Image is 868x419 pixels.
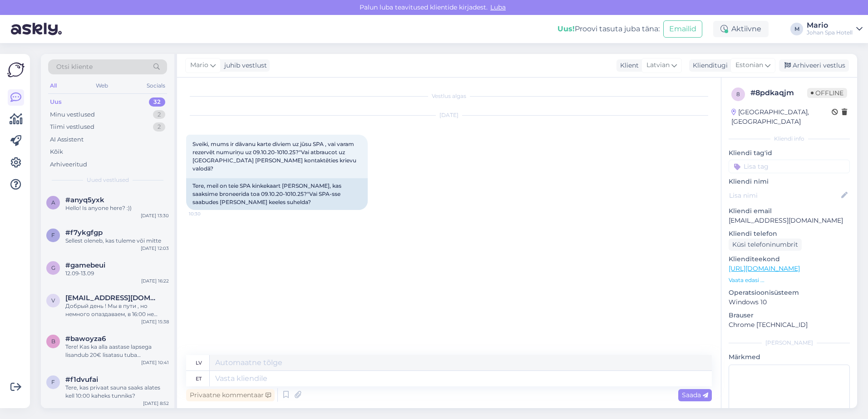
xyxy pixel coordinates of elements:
p: Kliendi nimi [729,177,850,186]
span: g [51,264,55,271]
span: a [51,199,55,206]
span: 10:30 [189,210,223,217]
span: Mario [190,60,208,70]
p: Kliendi email [729,206,850,216]
p: [EMAIL_ADDRESS][DOMAIN_NAME] [729,216,850,225]
span: vladocek@inbox.lv [65,294,160,302]
div: [DATE] 8:52 [143,400,169,407]
div: 2 [153,122,165,132]
div: Klienditugi [689,61,728,70]
span: v [51,297,55,304]
div: Arhiveeritud [50,160,87,169]
div: Uus [50,97,62,107]
span: f [51,379,55,385]
span: Luba [488,3,508,11]
span: Sveiki, mums ir dāvanu karte diviem uz jūsu SPA , vai varam rezervēt numuriņu uz 09.10.20-1010.25... [192,141,358,172]
div: [DATE] 16:22 [141,278,169,284]
div: Klient [616,61,639,70]
span: Estonian [735,60,763,70]
p: Windows 10 [729,297,850,307]
span: Otsi kliente [56,62,93,72]
div: [GEOGRAPHIC_DATA], [GEOGRAPHIC_DATA] [731,107,832,127]
div: Socials [145,80,167,92]
div: [DATE] 15:38 [141,318,169,325]
div: juhib vestlust [221,61,267,70]
div: Sellest oleneb, kas tuleme või mitte [65,237,169,245]
div: Tere, kas privaat sauna saaks alates kell 10:00 kaheks tunniks? [65,384,169,400]
div: Mario [807,22,853,29]
div: Kliendi info [729,135,850,143]
a: [URL][DOMAIN_NAME] [729,264,800,273]
div: Web [94,80,110,92]
div: M [790,23,803,35]
span: Latvian [646,60,670,70]
span: 8 [736,91,740,97]
div: Tere! Kas ka alla aastase lapsega lisandub 20€ lisatasu tuba broneerides? [65,343,169,359]
div: [DATE] 12:03 [141,245,169,252]
a: MarioJohan Spa Hotell [807,22,863,36]
div: # 8pdkaqjm [750,88,807,98]
div: 12.09-13.09 [65,269,169,278]
div: Privaatne kommentaar [186,389,275,401]
span: #gamebeui [65,261,105,269]
p: Kliendi telefon [729,229,850,239]
p: Chrome [TECHNICAL_ID] [729,320,850,330]
div: Arhiveeri vestlus [779,59,849,72]
div: Hello! Is anyone here? :)) [65,204,169,212]
div: Johan Spa Hotell [807,29,853,36]
button: Emailid [663,20,702,38]
div: Добрый день ! Мы в пути , но немного опаздаваем, в 16:00 не успеем. С уважением [PERSON_NAME] [PH... [65,302,169,318]
div: Aktiivne [713,21,769,37]
input: Lisa tag [729,160,850,173]
input: Lisa nimi [729,190,839,200]
span: #bawoyza6 [65,335,106,343]
div: 2 [153,110,165,119]
div: Küsi telefoninumbrit [729,239,802,251]
span: b [51,338,55,345]
span: Saada [682,391,708,399]
img: Askly Logo [7,61,25,78]
span: Uued vestlused [87,176,129,184]
div: et [196,371,202,386]
span: #anyq5yxk [65,196,104,204]
div: Minu vestlused [50,110,95,119]
div: Proovi tasuta juba täna: [557,24,660,34]
div: Kõik [50,147,63,156]
p: Märkmed [729,352,850,362]
b: Uus! [557,24,575,33]
p: Klienditeekond [729,254,850,264]
span: #f7ykgfgp [65,229,103,237]
span: #f1dvufai [65,375,98,384]
span: f [51,232,55,239]
p: Operatsioonisüsteem [729,288,850,297]
div: [PERSON_NAME] [729,339,850,347]
div: lv [196,355,202,370]
div: 32 [149,97,165,107]
div: [DATE] 13:30 [141,212,169,219]
div: [DATE] 10:41 [141,359,169,366]
p: Vaata edasi ... [729,276,850,284]
div: AI Assistent [50,135,84,144]
span: Offline [807,88,847,98]
div: Tiimi vestlused [50,122,94,132]
p: Kliendi tag'id [729,148,850,158]
div: [DATE] [186,111,712,119]
p: Brauser [729,311,850,320]
div: All [48,80,59,92]
div: Tere, meil on teie SPA kinkekaart [PERSON_NAME], kas saaksime broneerida toa 09.10.20-1010.25?"Va... [186,178,368,210]
div: Vestlus algas [186,92,712,100]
